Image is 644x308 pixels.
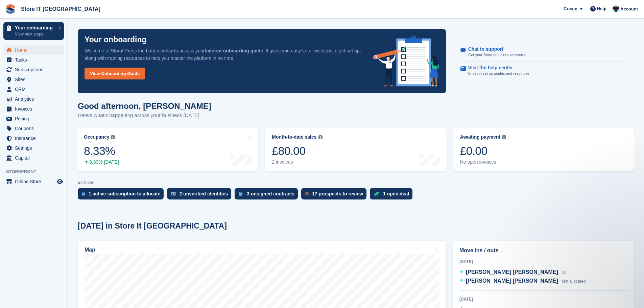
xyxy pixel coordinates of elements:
[84,144,119,158] div: 8.33%
[167,188,235,203] a: 2 unverified identities
[383,191,409,196] div: 1 open deal
[3,75,64,84] a: menu
[15,45,55,55] span: Home
[272,159,322,165] div: 2 invoices
[466,278,558,284] span: [PERSON_NAME] [PERSON_NAME]
[15,124,55,133] span: Coupons
[468,46,522,52] p: Chat to support
[459,268,567,277] a: [PERSON_NAME] [PERSON_NAME] 10
[466,269,558,275] span: [PERSON_NAME] [PERSON_NAME]
[460,62,627,80] a: Visit the help center In-depth set up guides and resources.
[301,188,370,203] a: 17 prospects to review
[3,22,64,40] a: Your onboarding View next steps
[78,181,634,185] p: ACTIONS
[272,144,322,158] div: £80.00
[85,68,145,79] a: View Onboarding Guide
[502,135,506,139] img: icon-info-grey-7440780725fd019a000dd9b08b2336e03edf1995a4989e88bcd33f0948082b44.svg
[613,5,619,12] img: James Campbell Adamson
[3,143,64,153] a: menu
[468,52,527,58] p: Get your Stora questions answered.
[3,45,64,55] a: menu
[235,188,301,203] a: 3 unsigned contracts
[85,36,147,44] p: Your onboarding
[3,124,64,133] a: menu
[468,71,531,76] p: In-depth set up guides and resources.
[468,65,525,71] p: Visit the help center
[3,94,64,104] a: menu
[562,279,586,284] span: Not allocated
[78,188,167,203] a: 1 active subscription to allocate
[15,94,55,104] span: Analytics
[239,192,243,196] img: contract_signature_icon-13c848040528278c33f63329250d36e43548de30e8caae1d1a13099fd9432cc5.svg
[272,134,316,140] div: Month-to-date sales
[15,85,55,94] span: CRM
[82,191,85,196] img: active_subscription_to_allocate_icon-d502201f5373d7db506a760aba3b589e785aa758c864c3986d89f69b8ff3...
[5,4,16,14] img: stora-icon-8386f47178a22dfd0bd8f6a31ec36ba5ce8667c1dd55bd0f319d3a0aa187defe.svg
[312,191,363,196] div: 17 prospects to review
[459,296,627,302] div: [DATE]
[3,177,64,186] a: menu
[459,259,627,265] div: [DATE]
[318,135,323,139] img: icon-info-grey-7440780725fd019a000dd9b08b2336e03edf1995a4989e88bcd33f0948082b44.svg
[453,128,635,171] a: Awaiting payment £0.00 No open invoices
[15,65,55,74] span: Subscriptions
[15,31,55,37] p: View next steps
[15,177,55,186] span: Online Store
[15,114,55,123] span: Pricing
[15,134,55,143] span: Insurance
[85,247,95,253] h2: Map
[179,191,228,196] div: 2 unverified identities
[15,75,55,84] span: Sites
[77,128,258,171] a: Occupancy 8.33% 8.33% [DATE]
[78,112,211,119] p: Here's what's happening across your business [DATE]
[3,114,64,123] a: menu
[373,36,439,87] img: onboarding-info-6c161a55d2c0e0a8cae90662b2fe09162a5109e8cc188191df67fb4f79e88e88.svg
[3,134,64,143] a: menu
[459,246,627,255] h2: Move ins / outs
[562,270,566,275] span: 10
[15,153,55,163] span: Capital
[460,134,501,140] div: Awaiting payment
[89,191,160,196] div: 1 active subscription to allocate
[460,159,506,165] div: No open invoices
[3,85,64,94] a: menu
[15,25,55,30] p: Your onboarding
[18,3,103,15] a: Store IT [GEOGRAPHIC_DATA]
[6,168,67,175] span: Storefront
[3,55,64,65] a: menu
[460,144,506,158] div: £0.00
[459,277,586,286] a: [PERSON_NAME] [PERSON_NAME] Not allocated
[15,55,55,65] span: Tasks
[460,43,627,62] a: Chat to support Get your Stora questions answered.
[171,192,176,196] img: verify_identity-adf6edd0f0f0b5bbfe63781bf79b02c33cf7c696d77639b501bdc392416b5a36.svg
[78,221,227,231] h2: [DATE] in Store It [GEOGRAPHIC_DATA]
[15,143,55,153] span: Settings
[15,104,55,114] span: Invoices
[305,192,309,196] img: prospect-51fa495bee0391a8d652442698ab0144808aea92771e9ea1ae160a38d050c398.svg
[620,6,638,13] span: Account
[56,177,64,186] a: Preview store
[597,5,606,12] span: Help
[3,153,64,163] a: menu
[265,128,446,171] a: Month-to-date sales £80.00 2 invoices
[370,188,416,203] a: 1 open deal
[85,47,362,62] p: Welcome to Stora! Press the button below to access your . It gives you easy to follow steps to ge...
[247,191,294,196] div: 3 unsigned contracts
[84,134,109,140] div: Occupancy
[84,159,119,165] div: 8.33% [DATE]
[564,5,577,12] span: Create
[3,65,64,74] a: menu
[205,48,263,53] strong: tailored onboarding guide
[374,191,380,196] img: deal-1b604bf984904fb50ccaf53a9ad4b4a5d6e5aea283cecdc64d6e3604feb123c2.svg
[111,135,115,139] img: icon-info-grey-7440780725fd019a000dd9b08b2336e03edf1995a4989e88bcd33f0948082b44.svg
[78,101,211,111] h1: Good afternoon, [PERSON_NAME]
[3,104,64,114] a: menu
